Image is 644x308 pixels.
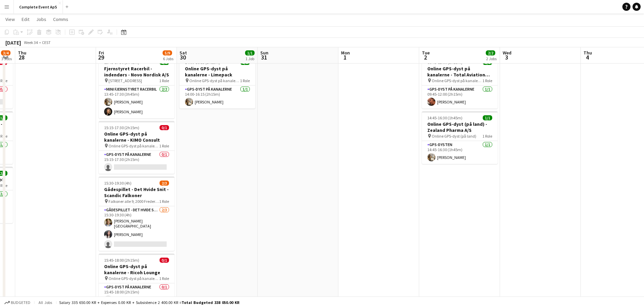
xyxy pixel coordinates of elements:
div: Salary 335 650.00 KR + Expenses 0.00 KR + Subsistence 2 400.00 KR = [59,300,239,305]
span: Jobs [36,16,46,22]
span: Total Budgeted 338 050.00 KR [182,300,239,305]
button: Budgeted [3,299,31,306]
a: View [3,15,18,24]
span: View [5,16,15,22]
span: Budgeted [11,300,30,305]
a: Jobs [33,15,49,24]
span: Edit [22,16,29,22]
button: Complete Event ApS [14,0,63,14]
a: Comms [50,15,71,24]
div: [DATE] [5,39,21,46]
span: All jobs [37,300,53,305]
span: Comms [53,16,68,22]
div: CEST [42,40,51,45]
a: Edit [19,15,32,24]
span: Week 34 [22,40,39,45]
